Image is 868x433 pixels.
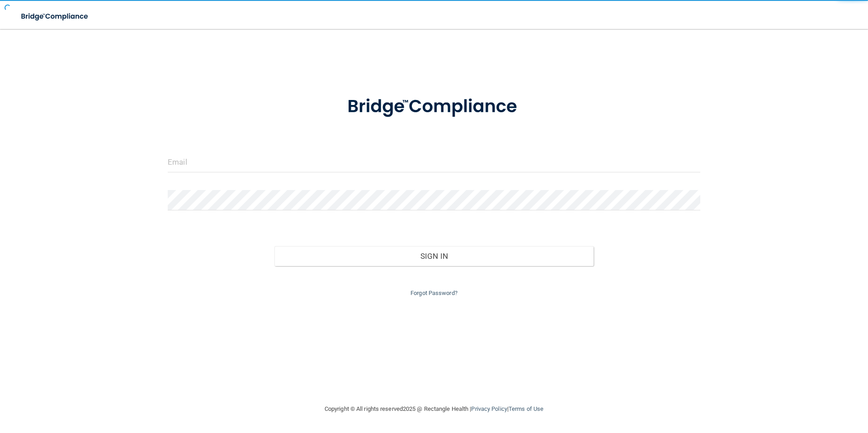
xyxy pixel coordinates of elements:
img: bridge_compliance_login_screen.278c3ca4.svg [14,7,97,26]
a: Forgot Password? [410,290,458,296]
input: Email [168,152,700,172]
img: bridge_compliance_login_screen.278c3ca4.svg [329,83,539,130]
a: Terms of Use [509,405,543,412]
button: Sign In [274,246,594,266]
div: Copyright © All rights reserved 2025 @ Rectangle Health | | [269,395,599,423]
a: Privacy Policy [471,405,507,412]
